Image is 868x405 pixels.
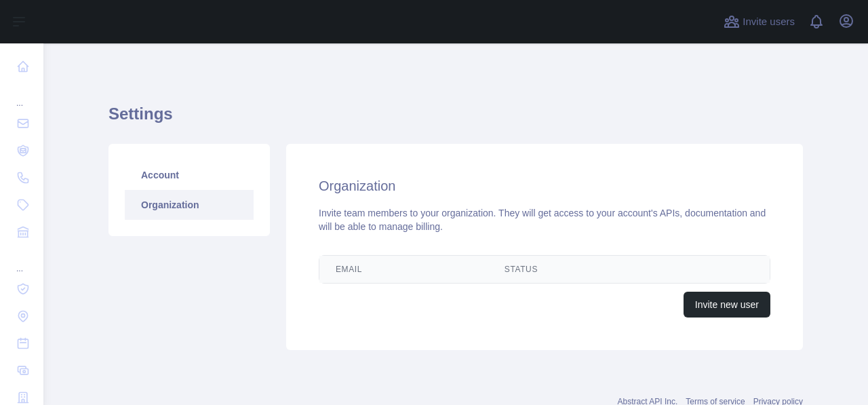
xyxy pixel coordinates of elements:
[319,206,770,233] div: Invite team members to your organization. They will get access to your account's APIs, documentat...
[488,256,677,283] th: Status
[743,14,795,30] span: Invite users
[125,190,254,220] a: Organization
[319,176,770,195] h2: Organization
[11,247,33,274] div: ...
[125,160,254,190] a: Account
[319,256,488,283] th: Email
[684,292,770,317] button: Invite new user
[11,81,33,109] div: ...
[721,11,797,33] button: Invite users
[108,103,803,136] h1: Settings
